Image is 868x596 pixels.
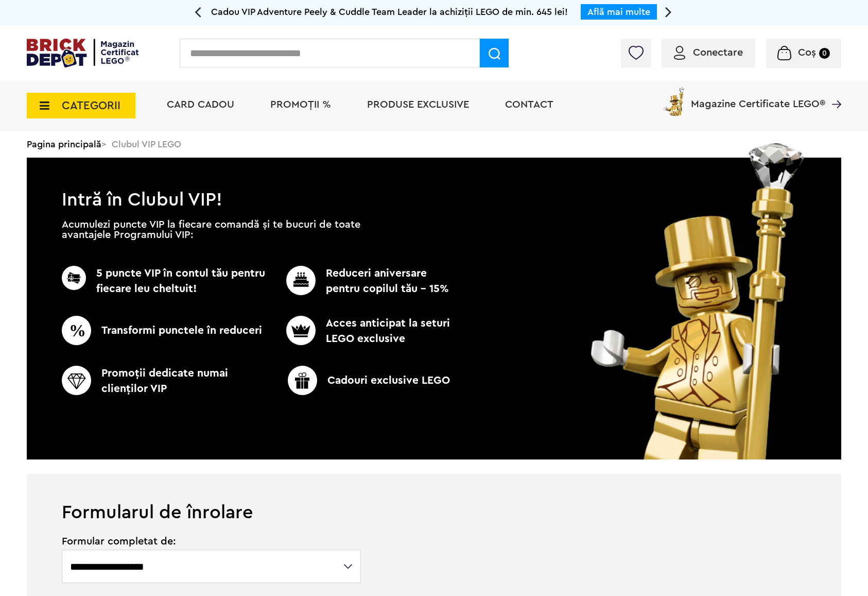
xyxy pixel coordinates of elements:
span: Conectare [693,47,743,58]
p: Reduceri aniversare pentru copilul tău - 15% [269,266,454,297]
a: PROMOȚII % [270,99,331,110]
span: CATEGORII [62,100,120,111]
span: Cadou VIP Adventure Peely & Cuddle Team Leader la achiziții LEGO de min. 645 lei! [211,7,568,16]
a: Contact [505,99,553,110]
p: Acces anticipat la seturi LEGO exclusive [269,316,454,347]
small: 0 [819,48,830,59]
a: Magazine Certificate LEGO® [825,86,841,96]
p: Transformi punctele în reduceri [62,316,269,345]
img: CC_BD_Green_chek_mark [286,316,316,345]
img: vip_page_image [577,143,820,459]
a: Conectare [674,47,743,58]
a: Card Cadou [167,99,234,110]
p: 5 puncte VIP în contul tău pentru fiecare leu cheltuit! [62,266,269,297]
span: Formular completat de: [62,536,362,547]
p: Acumulezi puncte VIP la fiecare comandă și te bucuri de toate avantajele Programului VIP: [62,219,360,240]
a: Pagina principală [27,140,101,149]
img: CC_BD_Green_chek_mark [62,316,91,345]
p: Promoţii dedicate numai clienţilor VIP [62,366,269,397]
h1: Formularul de înrolare [27,474,841,522]
p: Cadouri exclusive LEGO [265,366,473,395]
img: CC_BD_Green_chek_mark [288,366,317,395]
span: Coș [798,47,816,58]
img: CC_BD_Green_chek_mark [62,366,91,395]
img: CC_BD_Green_chek_mark [62,266,86,290]
div: > Clubul VIP LEGO [27,131,841,158]
a: Află mai multe [587,7,650,16]
h1: Intră în Clubul VIP! [27,158,841,205]
span: Magazine Certificate LEGO® [691,86,825,109]
a: Produse exclusive [367,99,469,110]
img: CC_BD_Green_chek_mark [286,266,316,295]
